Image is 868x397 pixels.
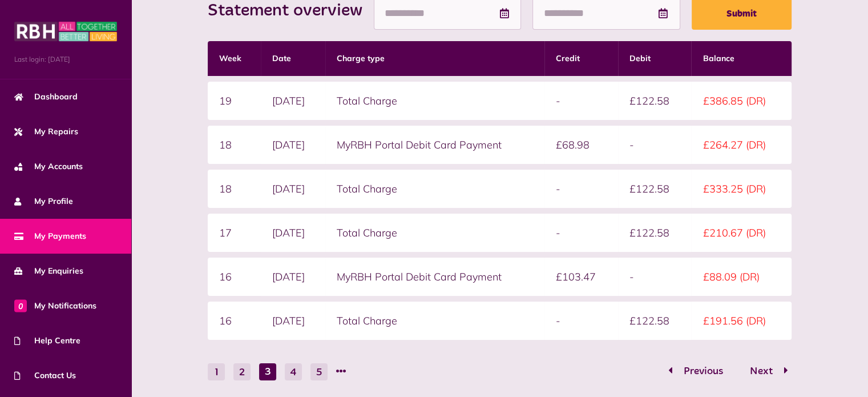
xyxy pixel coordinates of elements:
[544,302,618,340] td: -
[675,366,732,376] span: Previous
[14,335,80,347] span: Help Centre
[261,41,325,76] th: Date
[261,302,325,340] td: [DATE]
[544,214,618,252] td: -
[14,91,78,103] span: Dashboard
[233,363,251,380] button: Go to page 2
[14,126,78,138] span: My Repairs
[208,170,260,208] td: 18
[310,363,328,380] button: Go to page 5
[261,170,325,208] td: [DATE]
[14,161,83,173] span: My Accounts
[14,370,76,382] span: Contact Us
[14,54,117,65] span: Last login: [DATE]
[691,302,791,340] td: £191.56 (DR)
[14,299,27,312] span: 0
[208,214,260,252] td: 17
[14,300,96,312] span: My Notifications
[208,126,260,164] td: 18
[691,258,791,296] td: £88.09 (DR)
[741,366,781,376] span: Next
[544,258,618,296] td: £103.47
[618,170,692,208] td: £122.58
[14,265,83,277] span: My Enquiries
[208,41,260,76] th: Week
[325,258,544,296] td: MyRBH Portal Debit Card Payment
[691,41,791,76] th: Balance
[261,82,325,120] td: [DATE]
[618,258,692,296] td: -
[208,82,260,120] td: 19
[325,41,544,76] th: Charge type
[618,82,692,120] td: £122.58
[14,20,117,43] img: MyRBH
[325,302,544,340] td: Total Charge
[208,302,260,340] td: 16
[691,214,791,252] td: £210.67 (DR)
[544,82,618,120] td: -
[618,41,692,76] th: Debit
[14,230,86,242] span: My Payments
[261,258,325,296] td: [DATE]
[208,1,374,21] h2: Statement overview
[691,126,791,164] td: £264.27 (DR)
[261,214,325,252] td: [DATE]
[325,214,544,252] td: Total Charge
[208,258,260,296] td: 16
[691,170,791,208] td: £333.25 (DR)
[544,126,618,164] td: £68.98
[618,214,692,252] td: £122.58
[14,195,73,207] span: My Profile
[544,41,618,76] th: Credit
[618,126,692,164] td: -
[691,82,791,120] td: £386.85 (DR)
[618,302,692,340] td: £122.58
[544,170,618,208] td: -
[261,126,325,164] td: [DATE]
[325,126,544,164] td: MyRBH Portal Debit Card Payment
[325,82,544,120] td: Total Charge
[665,363,735,380] button: Go to page 2
[325,170,544,208] td: Total Charge
[208,363,225,380] button: Go to page 1
[285,363,302,380] button: Go to page 4
[738,363,792,380] button: Go to page 4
